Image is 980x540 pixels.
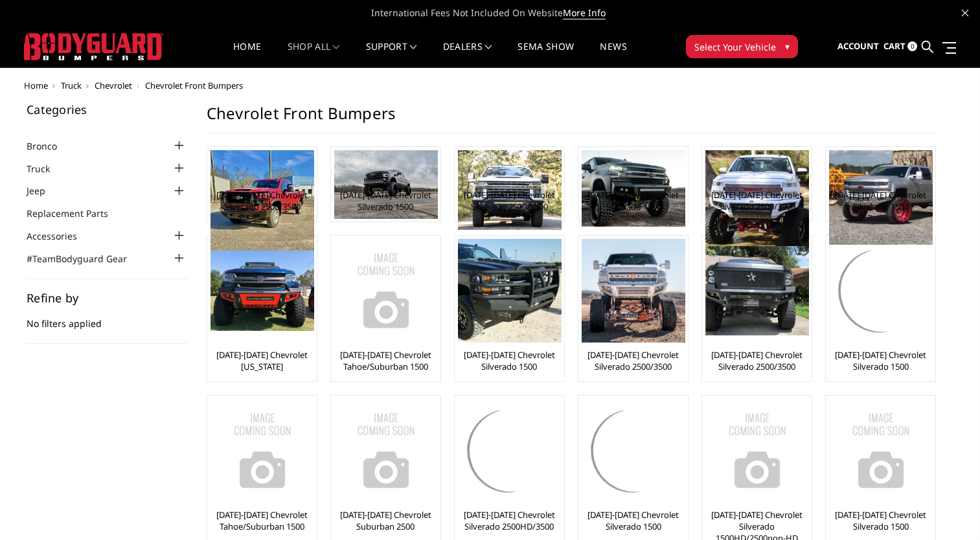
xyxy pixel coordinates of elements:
[145,80,243,91] span: Chevrolet Front Bumpers
[27,229,93,243] a: Accessories
[458,189,561,212] a: [DATE]-[DATE] Chevrolet Silverado 2500/3500
[334,399,438,502] img: No Image
[518,42,574,67] a: SEMA Show
[334,399,437,502] a: No Image
[334,509,437,532] a: [DATE]-[DATE] Chevrolet Suburban 2500
[207,104,935,133] h1: Chevrolet Front Bumpers
[334,239,437,343] a: No Image
[563,6,606,19] a: More Info
[24,33,163,60] img: BODYGUARD BUMPERS
[27,162,66,175] a: Truck
[883,29,917,64] a: Cart 0
[443,42,492,67] a: Dealers
[600,42,626,67] a: News
[582,349,685,372] a: [DATE]-[DATE] Chevrolet Silverado 2500/3500
[582,509,685,532] a: [DATE]-[DATE] Chevrolet Silverado 1500
[27,252,143,265] a: #TeamBodyguard Gear
[211,399,314,502] img: No Image
[829,189,932,212] a: [DATE]-[DATE] Chevrolet Silverado 1500
[27,184,62,197] a: Jeep
[705,399,809,502] img: No Image
[883,40,906,52] span: Cart
[27,292,187,304] h5: Refine by
[334,349,437,372] a: [DATE]-[DATE] Chevrolet Tahoe/Suburban 1500
[458,349,561,372] a: [DATE]-[DATE] Chevrolet Silverado 1500
[334,189,437,212] a: [DATE]-[DATE] Chevrolet Silverado 1500
[829,399,933,502] img: No Image
[838,40,879,52] span: Account
[27,207,124,220] a: Replacement Parts
[705,189,808,212] a: [DATE]-[DATE] Chevrolet Silverado 2500/3500
[24,80,48,91] a: Home
[694,40,776,54] span: Select Your Vehicle
[288,42,340,67] a: shop all
[27,104,187,115] h5: Categories
[27,139,73,153] a: Bronco
[27,292,187,344] div: No filters applied
[785,39,790,53] span: ▾
[705,349,808,372] a: [DATE]-[DATE] Chevrolet Silverado 2500/3500
[61,80,82,91] a: Truck
[686,35,798,58] button: Select Your Vehicle
[95,80,132,91] a: Chevrolet
[705,399,808,502] a: No Image
[366,42,417,67] a: Support
[907,41,917,51] span: 0
[582,189,685,212] a: [DATE]-[DATE] Chevrolet Silverado 1500
[233,42,261,67] a: Home
[211,349,313,372] a: [DATE]-[DATE] Chevrolet [US_STATE]
[211,399,313,502] a: No Image
[829,509,932,532] a: [DATE]-[DATE] Chevrolet Silverado 1500
[211,509,313,532] a: [DATE]-[DATE] Chevrolet Tahoe/Suburban 1500
[829,349,932,372] a: [DATE]-[DATE] Chevrolet Silverado 1500
[829,399,932,502] a: No Image
[838,29,879,64] a: Account
[458,509,561,532] a: [DATE]-[DATE] Chevrolet Silverado 2500HD/3500
[334,239,438,343] img: No Image
[211,189,313,212] a: [DATE]-[DATE] Chevrolet Silverado 2500/3500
